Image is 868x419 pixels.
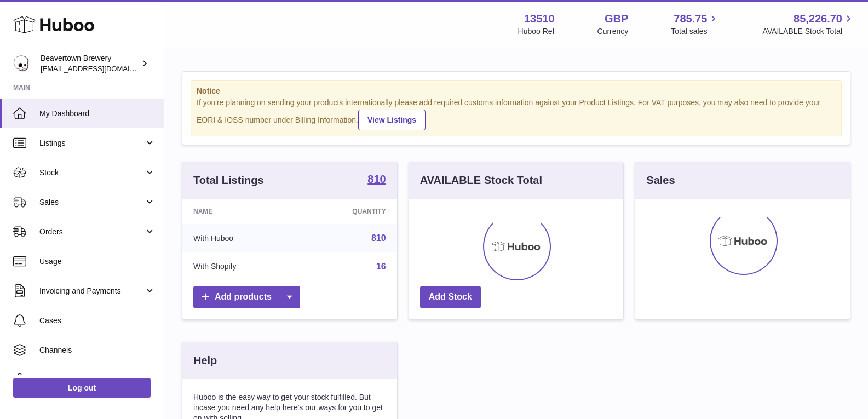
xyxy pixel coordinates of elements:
span: Listings [39,138,144,148]
strong: GBP [605,12,628,26]
a: 810 [367,174,386,187]
td: With Huboo [182,224,298,252]
span: Invoicing and Payments [39,286,144,296]
span: Sales [39,197,144,208]
img: internalAdmin-13510@internal.huboo.com [13,55,30,72]
th: Quantity [298,199,396,224]
span: Settings [39,375,156,385]
a: 85,226.70 AVAILABLE Stock Total [762,12,855,37]
span: My Dashboard [39,108,156,119]
a: Log out [13,378,151,398]
span: [EMAIL_ADDRESS][DOMAIN_NAME] [41,64,161,73]
div: Beavertown Brewery [41,53,139,74]
td: With Shopify [182,252,298,281]
a: View Listings [358,110,426,130]
span: Total sales [671,26,720,37]
a: Add Stock [420,286,481,308]
span: Cases [39,315,156,326]
a: Add products [193,286,300,308]
th: Name [182,199,298,224]
span: Usage [39,256,156,267]
a: 810 [371,233,386,243]
h3: AVAILABLE Stock Total [420,173,542,188]
span: Stock [39,168,144,178]
strong: Notice [197,86,836,96]
strong: 810 [367,174,386,185]
strong: 13510 [524,12,555,26]
div: Huboo Ref [518,26,555,37]
span: 785.75 [674,12,707,26]
a: 16 [376,262,386,271]
h3: Help [193,353,217,368]
div: If you're planning on sending your products internationally please add required customs informati... [197,97,836,130]
div: Currency [597,26,629,37]
h3: Sales [646,173,675,188]
span: AVAILABLE Stock Total [762,26,855,37]
span: Orders [39,227,144,237]
span: 85,226.70 [794,12,842,26]
h3: Total Listings [193,173,264,188]
a: 785.75 Total sales [671,12,720,37]
span: Channels [39,345,156,355]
